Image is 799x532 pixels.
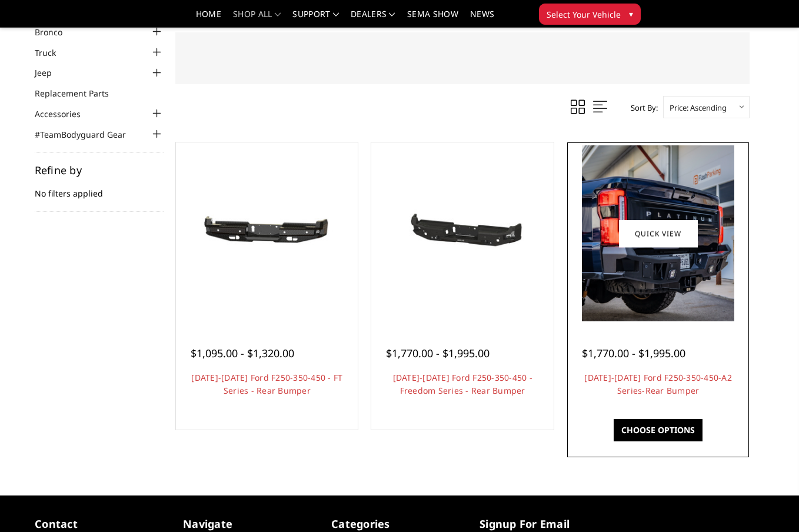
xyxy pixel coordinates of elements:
[547,8,621,21] span: Select Your Vehicle
[614,419,703,441] a: Choose Options
[619,220,698,247] a: Quick view
[539,4,641,25] button: Select Your Vehicle
[35,128,141,141] a: #TeamBodyguard Gear
[624,99,658,117] label: Sort By:
[331,516,468,532] h5: Categories
[35,516,171,532] h5: contact
[629,8,633,20] span: ▾
[35,165,164,175] h5: Refine by
[35,46,71,59] a: Truck
[196,10,221,27] a: Home
[35,165,164,212] div: No filters applied
[407,10,458,27] a: SEMA Show
[191,372,342,396] a: [DATE]-[DATE] Ford F250-350-450 - FT Series - Rear Bumper
[191,346,294,360] span: $1,095.00 - $1,320.00
[393,372,532,396] a: [DATE]-[DATE] Ford F250-350-450 - Freedom Series - Rear Bumper
[35,66,66,79] a: Jeep
[386,346,490,360] span: $1,770.00 - $1,995.00
[351,10,395,27] a: Dealers
[582,346,685,360] span: $1,770.00 - $1,995.00
[183,516,319,532] h5: Navigate
[233,10,281,27] a: shop all
[35,108,95,120] a: Accessories
[179,192,355,275] img: 2023-2025 Ford F250-350-450 - FT Series - Rear Bumper
[35,87,124,99] a: Replacement Parts
[292,10,339,27] a: Support
[584,372,732,396] a: [DATE]-[DATE] Ford F250-350-450-A2 Series-Rear Bumper
[470,10,494,27] a: News
[570,145,746,321] a: 2023-2025 Ford F250-350-450-A2 Series-Rear Bumper 2023-2025 Ford F250-350-450-A2 Series-Rear Bumper
[35,26,77,38] a: Bronco
[582,145,734,321] img: 2023-2025 Ford F250-350-450-A2 Series-Rear Bumper
[374,145,550,321] a: 2023-2025 Ford F250-350-450 - Freedom Series - Rear Bumper 2023-2025 Ford F250-350-450 - Freedom ...
[179,145,355,321] a: 2023-2025 Ford F250-350-450 - FT Series - Rear Bumper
